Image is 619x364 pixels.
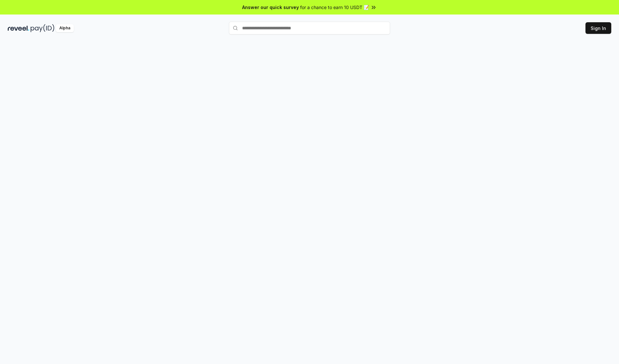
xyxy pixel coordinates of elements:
span: Answer our quick survey [242,4,299,11]
img: reveel_dark [8,24,29,32]
img: pay_id [31,24,54,32]
div: Alpha [56,24,74,32]
button: Sign In [585,22,611,34]
span: for a chance to earn 10 USDT 📝 [300,4,369,11]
